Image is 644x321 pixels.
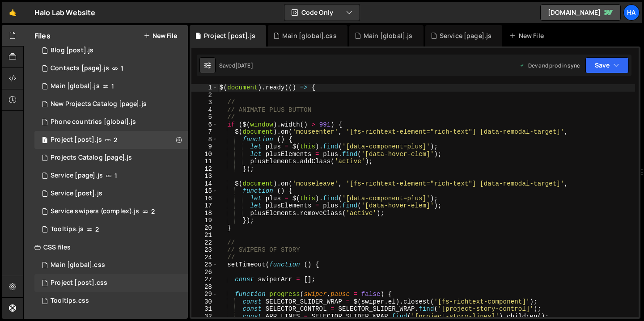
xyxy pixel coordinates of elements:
div: Tooltips.js [51,225,84,233]
div: 14 [191,180,218,188]
h2: Files [34,31,51,41]
div: 826/3053.css [34,256,188,274]
div: Service swipers (complex).js [51,207,139,215]
div: 8 [191,136,218,144]
div: 27 [191,276,218,283]
div: 826/45771.js [34,95,188,113]
div: 20 [191,224,218,232]
span: 1 [42,137,47,144]
div: 13 [191,173,218,180]
div: 826/18335.css [34,292,188,310]
div: 23 [191,246,218,254]
div: 9 [191,143,218,151]
a: [DOMAIN_NAME] [540,4,621,21]
div: 6 [191,121,218,129]
div: Project [post].js [204,31,255,40]
div: 25 [191,261,218,269]
div: Project [post].css [51,279,107,287]
div: Service [page].js [51,172,103,180]
div: Saved [219,62,253,69]
div: 22 [191,239,218,247]
div: 29 [191,291,218,298]
div: 24 [191,254,218,262]
div: New Projects Catalog [page].js [51,100,147,108]
div: 28 [191,283,218,291]
span: 2 [95,226,99,233]
button: Save [585,57,629,73]
button: New File [144,32,177,39]
span: 1 [114,172,117,179]
a: 🤙 [2,2,24,23]
div: Main [global].css [282,31,337,40]
div: 21 [191,232,218,239]
div: Service [post].js [51,190,102,198]
div: New File [509,31,547,40]
div: Blog [post].js [51,46,93,55]
div: 10 [191,151,218,158]
div: 826/1551.js [34,59,188,77]
div: 826/7934.js [34,185,188,203]
div: 18 [191,210,218,217]
div: 826/3363.js [34,42,188,59]
div: Dev and prod in sync [519,62,580,69]
div: 826/18329.js [34,220,188,238]
span: 1 [111,83,114,90]
div: 15 [191,187,218,195]
div: Project [post].js [51,136,102,144]
div: Service [page].js [440,31,492,40]
div: 16 [191,195,218,203]
div: 826/24828.js [34,113,188,131]
div: 2 [191,92,218,99]
div: 11 [191,158,218,165]
div: Main [global].css [51,261,105,269]
div: CSS files [24,238,188,256]
div: 31 [191,305,218,313]
div: 12 [191,165,218,173]
div: Main [global].js [364,31,413,40]
span: 2 [114,136,117,144]
div: 826/8916.js [34,131,188,149]
div: 19 [191,217,218,224]
div: 4 [191,106,218,114]
div: 826/9226.css [34,274,188,292]
button: Code Only [284,4,360,21]
div: 5 [191,114,218,121]
div: 826/1521.js [34,77,188,95]
div: Projects Catalog [page].js [51,154,132,162]
div: 826/8793.js [34,203,188,220]
div: 17 [191,202,218,210]
span: 2 [151,208,155,215]
div: 26 [191,269,218,276]
div: Main [global].js [51,82,100,90]
div: Halo Lab Website [34,7,96,18]
div: Contacts [page].js [51,64,109,72]
div: 826/10093.js [34,149,188,167]
div: 7 [191,128,218,136]
div: 32 [191,313,218,321]
div: Tooltips.css [51,297,89,305]
div: 30 [191,298,218,306]
a: Ha [623,4,640,21]
div: [DATE] [235,62,253,69]
div: Phone countries [global].js [51,118,136,126]
div: 1 [191,84,218,92]
div: 3 [191,99,218,106]
div: 826/10500.js [34,167,188,185]
span: 1 [121,65,123,72]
